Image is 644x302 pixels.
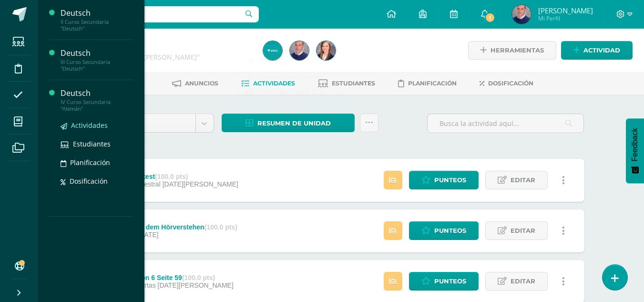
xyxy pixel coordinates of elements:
[163,180,238,188] span: [DATE][PERSON_NAME]
[626,118,644,183] button: Feedback - Mostrar encuesta
[106,114,188,132] span: Unidad 3
[185,80,218,87] span: Anuncios
[318,76,375,91] a: Estudiantes
[317,41,336,60] img: 30b41a60147bfd045cc6c38be83b16e6.png
[511,272,535,290] span: Editar
[70,158,110,167] span: Planificación
[222,114,355,132] a: Resumen de unidad
[61,88,133,99] div: Deutsch
[204,223,237,231] strong: (100.0 pts)
[409,272,479,291] a: Punteos
[61,176,133,187] a: Dosificación
[74,52,252,62] div: III Curso Secundaria 'Deutsch'
[491,42,544,59] span: Herramientas
[398,76,457,91] a: Planificación
[408,80,457,87] span: Planificación
[538,14,593,22] span: Mi Perfil
[61,157,133,168] a: Planificación
[172,76,218,91] a: Anuncios
[428,114,583,133] input: Busca la actividad aquí...
[61,120,133,131] a: Actividades
[61,48,133,59] div: Deutsch
[61,19,133,32] div: II Curso Secundaria "Deutsch"
[409,171,479,189] a: Punteos
[61,138,133,149] a: Estudiantes
[61,8,133,19] div: Deutsch
[511,222,535,240] span: Editar
[109,173,238,180] div: Abschlusstest
[70,177,108,186] span: Dosificación
[538,6,593,15] span: [PERSON_NAME]
[61,88,133,112] a: DeutschIV Curso Secundaria "Alemán"
[71,121,108,130] span: Actividades
[61,48,133,72] a: DeutschIII Curso Secundaria "Deutsch"
[109,223,237,231] div: Projekt mit dem Hörverstehen
[561,41,633,60] a: Actividad
[485,12,495,23] span: 1
[99,114,214,132] a: Unidad 3
[61,59,133,72] div: III Curso Secundaria "Deutsch"
[238,54,339,69] a: Descargar como HTML
[468,41,556,60] a: Herramientas
[182,274,215,281] strong: (100.0 pts)
[158,281,234,289] span: [DATE][PERSON_NAME]
[511,171,535,189] span: Editar
[631,128,639,161] span: Feedback
[434,272,466,290] span: Punteos
[238,69,339,83] a: Descargar como PDF
[480,76,533,91] a: Dosificación
[138,231,159,239] span: [DATE]
[61,8,133,32] a: DeutschII Curso Secundaria "Deutsch"
[434,171,466,189] span: Punteos
[44,6,259,22] input: Busca un usuario...
[263,41,282,60] img: c42465e0b3b534b01a32bdd99c66b944.png
[109,274,233,281] div: Quiz Lektion 6 Seite 59
[332,80,375,87] span: Estudiantes
[409,221,479,240] a: Punteos
[74,39,252,52] h1: Deutsch
[257,115,331,132] span: Resumen de unidad
[290,41,309,60] img: 1515e9211533a8aef101277efa176555.png
[73,139,111,148] span: Estudiantes
[583,42,620,59] span: Actividad
[434,222,466,240] span: Punteos
[512,5,531,24] img: 1515e9211533a8aef101277efa176555.png
[488,80,533,87] span: Dosificación
[155,173,188,180] strong: (100.0 pts)
[61,99,133,112] div: IV Curso Secundaria "Alemán"
[238,83,339,98] a: Descargar como XLS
